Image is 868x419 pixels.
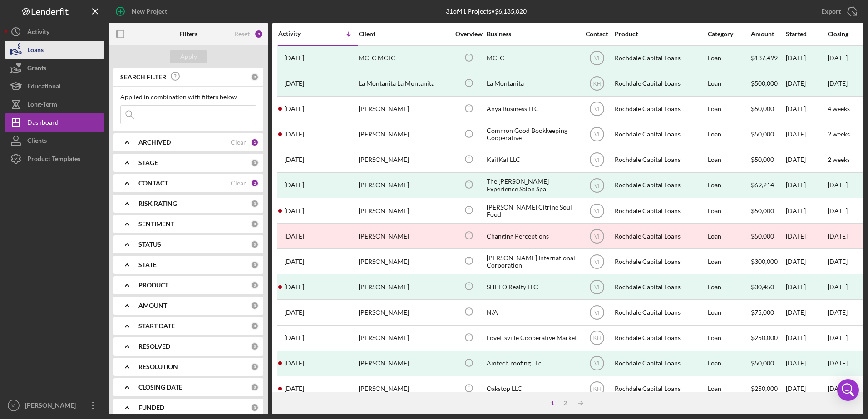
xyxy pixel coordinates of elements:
[615,275,705,299] div: Rochdale Capital Loans
[786,46,827,70] div: [DATE]
[231,139,246,146] div: Clear
[251,261,259,269] div: 0
[828,258,848,265] time: [DATE]
[23,396,82,417] div: [PERSON_NAME]
[786,173,827,197] div: [DATE]
[593,81,601,87] text: KH
[5,113,104,132] a: Dashboard
[786,377,827,401] div: [DATE]
[251,302,259,310] div: 0
[615,300,705,324] div: Rochdale Capital Loans
[594,310,599,316] text: VI
[786,72,827,96] div: [DATE]
[828,207,848,214] time: [DATE]
[138,180,168,187] b: CONTACT
[284,131,304,138] time: 2025-08-04 21:06
[487,30,577,38] div: Business
[594,208,599,214] text: VI
[837,379,859,401] div: Open Intercom Messenger
[786,122,827,146] div: [DATE]
[138,241,161,248] b: STATUS
[751,300,785,324] div: $75,000
[487,377,577,401] div: Oakstop LLC
[284,105,304,112] time: 2025-08-09 00:24
[359,249,449,273] div: [PERSON_NAME]
[138,282,168,289] b: PRODUCT
[5,23,104,41] button: Activity
[251,159,259,167] div: 0
[594,157,599,163] text: VI
[786,300,827,324] div: [DATE]
[27,132,47,152] div: Clients
[751,46,785,70] div: $137,499
[708,148,750,172] div: Loan
[138,302,167,309] b: AMOUNT
[708,122,750,146] div: Loan
[170,50,207,63] button: Apply
[828,232,848,240] time: [DATE]
[359,122,449,146] div: [PERSON_NAME]
[615,377,705,401] div: Rochdale Capital Loans
[786,199,827,223] div: [DATE]
[828,308,848,316] time: [DATE]
[120,93,256,101] div: Applied in combination with filters below
[594,284,599,290] text: VI
[359,300,449,324] div: [PERSON_NAME]
[5,132,104,150] button: Clients
[138,404,164,411] b: FUNDED
[5,95,104,113] button: Long-Term
[27,150,80,170] div: Product Templates
[251,281,259,289] div: 0
[138,343,170,350] b: RESOLVED
[180,50,197,63] div: Apply
[708,224,750,248] div: Loan
[828,385,848,392] time: [DATE]
[594,132,599,138] text: VI
[251,138,259,146] div: 1
[284,80,304,87] time: 2025-08-11 16:23
[27,23,49,43] div: Activity
[251,200,259,208] div: 0
[615,122,705,146] div: Rochdale Capital Loans
[708,72,750,96] div: Loan
[487,72,577,96] div: La Montanita
[5,41,104,59] a: Loans
[487,122,577,146] div: Common Good Bookkeeping Cooperative
[487,326,577,350] div: Lovettsville Cooperative Market
[786,351,827,375] div: [DATE]
[359,30,449,38] div: Client
[828,283,848,291] div: [DATE]
[751,30,785,38] div: Amount
[284,207,304,214] time: 2025-07-15 17:25
[615,351,705,375] div: Rochdale Capital Loans
[487,275,577,299] div: SHEEO Realty LLC
[251,342,259,351] div: 0
[359,148,449,172] div: [PERSON_NAME]
[251,363,259,371] div: 0
[251,322,259,330] div: 0
[138,363,178,370] b: RESOLUTION
[5,77,104,95] button: Educational
[120,73,166,81] b: SEARCH FILTER
[828,181,848,189] div: [DATE]
[359,326,449,350] div: [PERSON_NAME]
[751,72,785,96] div: $500,000
[751,326,785,350] div: $250,000
[594,182,599,189] text: VI
[708,30,750,38] div: Category
[284,283,304,291] time: 2025-04-06 13:34
[138,200,177,207] b: RISK RATING
[812,2,863,20] button: Export
[359,173,449,197] div: [PERSON_NAME]
[5,59,104,77] button: Grants
[751,97,785,121] div: $50,000
[708,351,750,375] div: Loan
[751,173,785,197] div: $69,214
[359,351,449,375] div: [PERSON_NAME]
[487,148,577,172] div: KaitKat LLC
[708,46,750,70] div: Loan
[359,97,449,121] div: [PERSON_NAME]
